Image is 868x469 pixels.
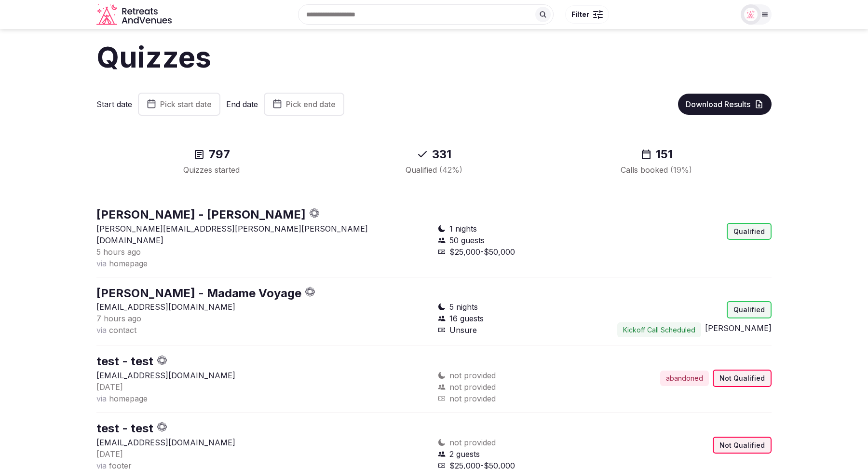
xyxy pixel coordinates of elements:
[96,301,430,313] p: [EMAIL_ADDRESS][DOMAIN_NAME]
[96,4,174,26] a: Visit the homepage
[449,370,496,381] span: not provided
[713,437,772,454] div: Not Qualified
[449,223,477,234] span: 1 nights
[96,37,772,77] h1: Quizzes
[438,393,601,404] div: not provided
[286,99,336,109] span: Pick end date
[96,247,141,257] span: 5 hours ago
[109,259,148,268] span: homepage
[96,4,174,26] svg: Retreats and Venues company logo
[112,147,311,162] div: 797
[96,223,430,246] p: [PERSON_NAME][EMAIL_ADDRESS][PERSON_NAME][PERSON_NAME][DOMAIN_NAME]
[96,421,153,435] a: test - test
[617,322,701,338] button: Kickoff Call Scheduled
[96,420,153,437] button: test - test
[112,164,311,176] div: Quizzes started
[686,99,750,109] span: Download Results
[96,448,123,460] button: [DATE]
[138,93,220,116] button: Pick start date
[96,325,107,335] span: via
[96,382,123,392] span: [DATE]
[96,313,141,324] button: 7 hours ago
[96,394,107,403] span: via
[678,94,772,115] button: Download Results
[96,285,301,302] button: [PERSON_NAME] - Madame Voyage
[96,314,141,323] span: 7 hours ago
[727,223,772,240] div: Qualified
[449,437,496,448] span: not provided
[449,234,485,246] span: 50 guests
[670,165,692,175] span: ( 19 %)
[96,449,123,459] span: [DATE]
[96,353,153,370] button: test - test
[96,381,123,393] button: [DATE]
[96,437,430,448] p: [EMAIL_ADDRESS][DOMAIN_NAME]
[96,246,141,258] button: 5 hours ago
[449,381,496,393] span: not provided
[96,259,107,268] span: via
[96,286,301,300] a: [PERSON_NAME] - Madame Voyage
[744,8,758,21] img: Matt Grant Oakes
[334,164,533,176] div: Qualified
[727,301,772,318] div: Qualified
[96,99,132,110] label: Start date
[565,5,609,24] button: Filter
[660,371,709,386] div: abandoned
[96,354,153,368] a: test - test
[160,99,212,109] span: Pick start date
[557,147,756,162] div: 151
[96,207,306,223] button: [PERSON_NAME] - [PERSON_NAME]
[449,313,484,324] span: 16 guests
[438,246,601,258] div: $25,000-$50,000
[334,147,533,162] div: 331
[96,207,306,221] a: [PERSON_NAME] - [PERSON_NAME]
[571,10,589,19] span: Filter
[264,93,344,116] button: Pick end date
[226,99,258,110] label: End date
[96,370,430,381] p: [EMAIL_ADDRESS][DOMAIN_NAME]
[449,301,478,313] span: 5 nights
[557,164,756,176] div: Calls booked
[449,448,480,460] span: 2 guests
[705,322,772,334] button: [PERSON_NAME]
[109,325,136,335] span: contact
[438,324,601,336] div: Unsure
[439,165,462,175] span: ( 42 %)
[713,370,772,387] div: Not Qualified
[109,394,148,403] span: homepage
